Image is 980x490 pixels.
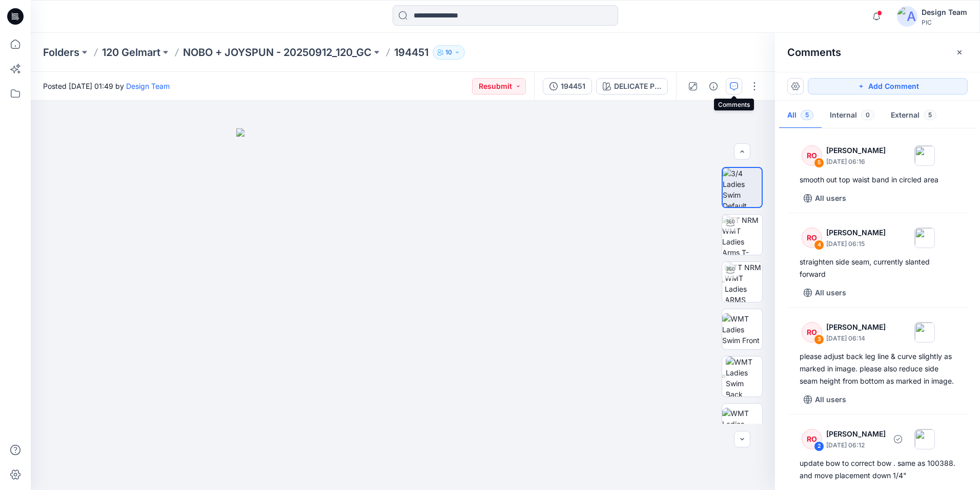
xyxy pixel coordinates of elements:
div: 3 [814,334,824,345]
span: Posted [DATE] 01:49 by [43,81,170,91]
button: All users [800,285,850,301]
div: update bow to correct bow . same as 100388. and move placement down 1/4" [800,457,955,482]
img: WMT Ladies Swim Back [726,356,762,397]
img: avatar [897,6,917,27]
p: [PERSON_NAME] [826,428,886,440]
div: 4 [814,240,824,250]
a: Design Team [126,82,170,90]
div: smooth out top waist band in circled area [800,174,955,186]
p: All users [815,393,846,406]
p: [DATE] 06:16 [826,157,886,167]
a: 120 Gelmart [102,45,160,60]
a: Folders [43,45,79,60]
div: PIC [922,18,967,26]
div: RO [802,145,822,166]
a: NOBO + JOYSPUN - 20250912_120_GC [183,45,372,60]
img: 3/4 Ladies Swim Default [723,168,762,207]
span: 5 [924,110,936,120]
p: 10 [445,47,452,58]
button: External [883,103,945,129]
img: TT NRM WMT Ladies Arms T-POSE [722,215,762,255]
button: All users [800,391,850,408]
button: 10 [433,45,465,60]
div: RO [802,228,822,248]
div: 2 [814,441,824,451]
p: [DATE] 06:15 [826,239,886,249]
div: RO [802,429,822,449]
p: All users [815,192,846,204]
button: 194451 [543,78,592,95]
button: All users [800,190,850,206]
div: RO [802,322,822,343]
p: [DATE] 06:14 [826,333,886,344]
div: straighten side seam, currently slanted forward [800,256,955,280]
img: WMT Ladies Swim Front [722,313,762,346]
button: Add Comment [808,78,968,95]
div: DELICATE PINK [614,81,661,92]
p: 194451 [394,45,428,60]
span: 5 [801,110,813,120]
button: Internal [822,103,883,129]
p: [PERSON_NAME] [826,144,886,157]
img: WMT Ladies Swim Left [722,408,762,440]
img: TT NRM WMT Ladies ARMS DOWN [725,262,762,302]
div: 194451 [561,81,585,92]
p: [DATE] 06:12 [826,440,886,450]
div: please adjust back leg line & curve slightly as marked in image. please also reduce side seam hei... [800,350,955,387]
button: Details [705,78,722,95]
button: All [779,103,822,129]
h2: Comments [787,46,841,59]
div: Design Team [922,6,967,18]
button: DELICATE PINK [596,78,668,95]
p: [PERSON_NAME] [826,321,886,333]
div: 5 [814,158,824,168]
p: All users [815,287,846,299]
span: 0 [861,110,874,120]
img: eyJhbGciOiJIUzI1NiIsImtpZCI6IjAiLCJzbHQiOiJzZXMiLCJ0eXAiOiJKV1QifQ.eyJkYXRhIjp7InR5cGUiOiJzdG9yYW... [236,128,569,490]
p: [PERSON_NAME] [826,227,886,239]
